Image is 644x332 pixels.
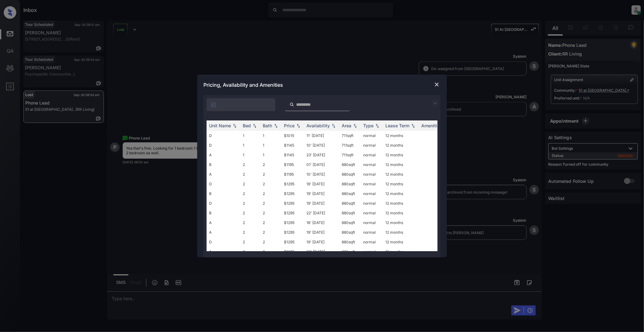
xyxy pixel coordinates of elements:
img: icon-zuma [432,100,439,107]
td: 2 [240,227,260,237]
td: 2 [240,198,260,208]
img: sorting [232,124,238,128]
td: 880 sqft [339,208,361,218]
td: 711 sqft [339,140,361,150]
td: normal [361,189,383,198]
div: Pricing, Availability and Amenities [197,75,447,95]
img: sorting [295,124,301,128]
td: 12 months [383,227,419,237]
img: sorting [374,124,380,128]
td: 2 [240,179,260,189]
td: normal [361,247,383,256]
td: $1195 [281,169,304,179]
td: 12 months [383,140,419,150]
td: 10' [DATE] [304,140,339,150]
td: 23' [DATE] [304,247,339,256]
td: 12 months [383,237,419,247]
td: 19' [DATE] [304,237,339,247]
td: 1 [240,150,260,160]
td: 1 [240,140,260,150]
td: 1 [260,131,281,140]
td: 2 [260,247,281,256]
td: 22' [DATE] [304,208,339,218]
td: 2 [260,237,281,247]
img: icon-zuma [290,102,294,107]
td: 2 [240,208,260,218]
td: 12 months [383,198,419,208]
td: normal [361,169,383,179]
td: 12 months [383,150,419,160]
td: 12 months [383,208,419,218]
td: 2 [260,189,281,198]
td: 2 [240,169,260,179]
img: icon-zuma [210,102,217,108]
td: $1145 [281,150,304,160]
td: 2 [260,169,281,179]
td: $1295 [281,189,304,198]
td: D [207,237,240,247]
td: normal [361,150,383,160]
div: Price [284,123,295,128]
td: 10' [DATE] [304,169,339,179]
td: B [207,208,240,218]
td: 2 [240,218,260,227]
td: $1195 [281,160,304,169]
td: normal [361,227,383,237]
td: 880 sqft [339,160,361,169]
td: 18' [DATE] [304,179,339,189]
td: 12 months [383,160,419,169]
td: 1 [260,140,281,150]
td: $1295 [281,208,304,218]
td: 1 [240,131,260,140]
td: D [207,131,240,140]
td: 12 months [383,169,419,179]
td: $1295 [281,198,304,208]
td: normal [361,198,383,208]
td: 2 [260,227,281,237]
td: 11' [DATE] [304,131,339,140]
td: 880 sqft [339,169,361,179]
td: normal [361,237,383,247]
div: Amenities [421,123,442,128]
td: 2 [260,160,281,169]
div: Bed [243,123,251,128]
td: 880 sqft [339,237,361,247]
td: B [207,189,240,198]
td: A [207,227,240,237]
td: 880 sqft [339,247,361,256]
td: 1 [260,150,281,160]
td: 19' [DATE] [304,189,339,198]
td: normal [361,160,383,169]
td: A [207,169,240,179]
td: $1145 [281,140,304,150]
td: D [207,198,240,208]
div: Type [363,123,373,128]
td: D [207,140,240,150]
td: B [207,160,240,169]
td: normal [361,218,383,227]
td: A [207,247,240,256]
td: normal [361,179,383,189]
div: Unit Name [209,123,231,128]
td: 2 [260,179,281,189]
td: D [207,179,240,189]
img: close [434,81,440,88]
td: 12 months [383,179,419,189]
td: 12 months [383,247,419,256]
td: 23' [DATE] [304,150,339,160]
td: 18' [DATE] [304,218,339,227]
td: 880 sqft [339,198,361,208]
img: sorting [273,124,279,128]
div: Bath [263,123,272,128]
td: 19' [DATE] [304,227,339,237]
td: 12 months [383,189,419,198]
td: normal [361,131,383,140]
img: sorting [330,124,337,128]
td: 2 [240,189,260,198]
td: $1295 [281,227,304,237]
td: 880 sqft [339,189,361,198]
td: A [207,150,240,160]
td: 2 [240,160,260,169]
div: Lease Term [385,123,409,128]
td: normal [361,208,383,218]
